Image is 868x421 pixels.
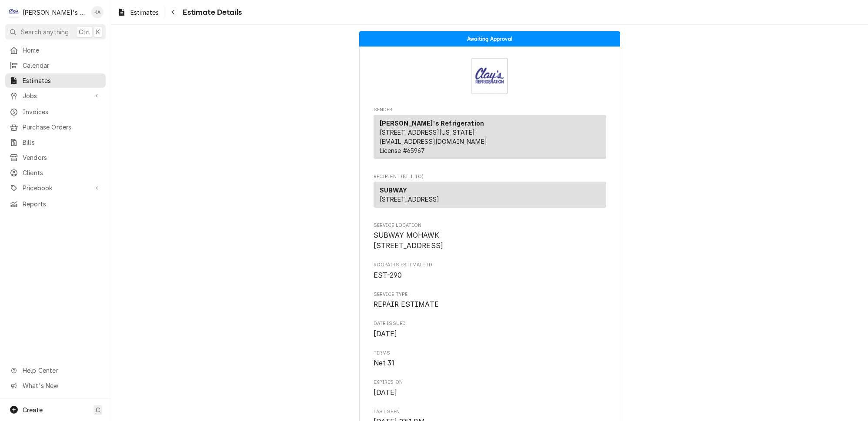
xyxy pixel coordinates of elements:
span: EST-290 [374,271,402,279]
a: [EMAIL_ADDRESS][DOMAIN_NAME] [380,138,487,145]
span: Estimates [130,8,159,17]
a: Purchase Orders [5,120,106,134]
span: Create [23,406,43,414]
a: Vendors [5,150,106,165]
div: [PERSON_NAME]'s Refrigeration [23,8,87,17]
span: Awaiting Approval [467,36,512,42]
div: Roopairs Estimate ID [374,262,606,280]
span: Home [23,46,101,55]
span: [STREET_ADDRESS][US_STATE] [380,129,475,136]
span: Expires On [374,379,606,386]
a: Clients [5,166,106,180]
strong: SUBWAY [380,186,407,194]
span: Clients [23,168,101,177]
span: Vendors [23,153,101,162]
span: Estimates [23,76,101,85]
div: KA [91,6,103,18]
div: Expires On [374,379,606,398]
span: Reports [23,199,101,209]
div: Estimate Recipient [374,173,606,212]
div: Service Location [374,222,606,251]
a: Reports [5,197,106,211]
button: Search anythingCtrlK [5,24,106,40]
span: Search anything [21,27,69,36]
span: Purchase Orders [23,123,101,132]
span: Terms [374,358,606,368]
span: Service Type [374,299,606,310]
img: Logo [471,58,508,94]
a: Go to What's New [5,378,106,393]
span: Service Location [374,222,606,229]
span: [STREET_ADDRESS] [380,196,440,203]
span: Bills [23,138,101,147]
a: Go to Jobs [5,89,106,103]
span: REPAIR ESTIMATE [374,300,439,308]
span: Sender [374,106,606,113]
span: Invoices [23,107,101,116]
span: Service Location [374,230,606,251]
div: Korey Austin's Avatar [91,6,103,18]
span: Pricebook [23,183,88,192]
a: Go to Help Center [5,363,106,378]
div: Status [359,31,620,46]
div: Sender [374,115,606,159]
span: Roopairs Estimate ID [374,270,606,281]
span: C [96,405,100,414]
span: Calendar [23,61,101,70]
span: Date Issued [374,329,606,339]
span: Service Type [374,291,606,298]
span: Jobs [23,91,88,100]
a: Calendar [5,58,106,73]
div: Date Issued [374,320,606,339]
span: [DATE] [374,330,397,338]
span: Ctrl [79,27,90,36]
a: Invoices [5,105,106,119]
span: Terms [374,350,606,357]
span: Net 31 [374,359,395,367]
div: Estimate Sender [374,106,606,163]
span: Recipient (Bill To) [374,173,606,180]
span: SUBWAY MOHAWK [STREET_ADDRESS] [374,231,444,250]
a: Estimates [5,73,106,88]
div: Terms [374,350,606,368]
strong: [PERSON_NAME]'s Refrigeration [380,119,484,127]
span: K [96,27,100,36]
span: Expires On [374,388,606,398]
span: Estimate Details [180,7,242,18]
span: Roopairs Estimate ID [374,262,606,269]
span: License # 65967 [380,147,425,154]
span: Last Seen [374,408,606,415]
div: Recipient (Bill To) [374,182,606,208]
div: Service Type [374,291,606,310]
a: Bills [5,135,106,149]
a: Home [5,43,106,57]
span: [DATE] [374,388,397,397]
span: What's New [23,381,100,390]
span: Date Issued [374,320,606,327]
a: Go to Pricebook [5,181,106,195]
div: C [8,6,20,18]
a: Estimates [114,5,162,20]
div: Recipient (Bill To) [374,182,606,211]
div: Clay's Refrigeration's Avatar [8,6,20,18]
div: Sender [374,115,606,162]
button: Navigate back [166,5,180,19]
span: Help Center [23,366,100,375]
